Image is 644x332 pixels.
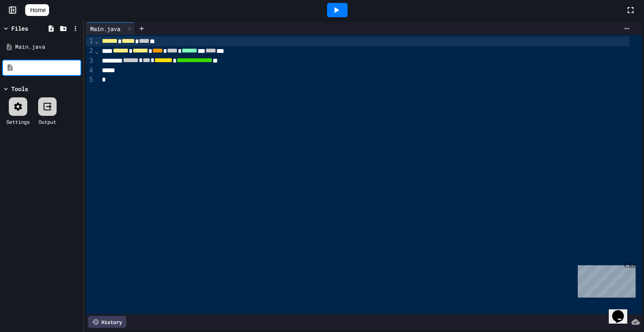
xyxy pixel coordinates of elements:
div: Tools [11,84,28,93]
iframe: chat widget [574,262,636,298]
div: Chat with us now!Close [3,3,58,53]
div: 2 [86,46,94,56]
div: History [88,316,126,328]
iframe: chat widget [609,298,636,324]
span: Fold line [94,37,99,45]
div: 5 [86,75,94,84]
span: Fold line [94,47,99,55]
span: Home [30,6,46,14]
div: 3 [86,56,94,66]
a: Home [25,4,49,16]
div: Output [39,118,56,125]
div: Settings [6,118,30,125]
div: 1 [86,37,94,46]
div: 4 [86,66,94,75]
div: Main.java [86,22,135,35]
div: Files [11,24,28,33]
div: Main.java [15,43,80,51]
div: Main.java [86,24,125,33]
